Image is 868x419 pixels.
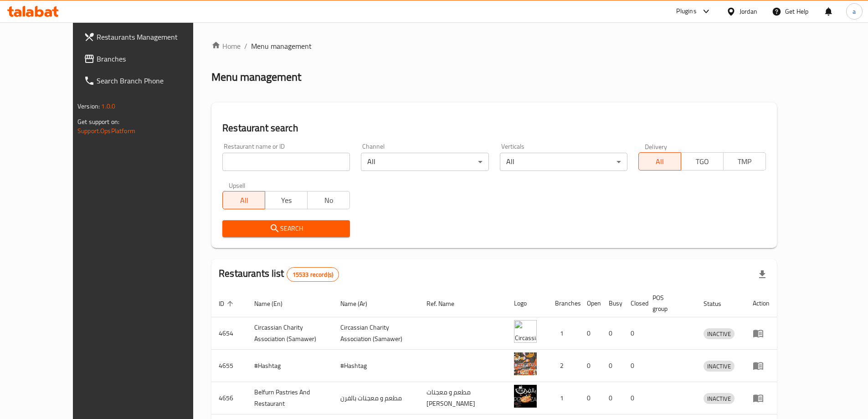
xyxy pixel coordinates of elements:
label: Upsell [229,182,246,188]
td: مطعم و معجنات [PERSON_NAME] [419,382,507,414]
span: Branches [97,53,211,64]
td: #Hashtag [333,350,419,382]
td: 0 [601,382,623,414]
h2: Restaurants list [219,267,339,282]
th: Logo [507,290,548,317]
td: 0 [601,317,623,350]
span: Yes [269,194,304,207]
div: Total records count [287,267,339,282]
th: Action [745,290,777,317]
div: Export file [751,264,773,285]
div: INACTIVE [704,328,734,339]
a: Support.OpsPlatform [77,125,135,137]
div: All [500,153,627,171]
span: Status [704,298,733,309]
span: INACTIVE [704,361,734,372]
input: Search for restaurant name or ID.. [222,153,350,171]
td: 4655 [211,350,247,382]
th: Busy [601,290,623,317]
td: 0 [623,317,645,350]
button: Yes [265,191,308,209]
a: Search Branch Phone [77,70,218,92]
button: No [307,191,350,209]
div: Jordan [740,6,757,16]
label: Delivery [645,143,668,150]
img: Belfurn Pastries And Restaurant [514,385,537,408]
td: 0 [580,317,601,350]
span: Search Branch Phone [97,75,211,86]
td: مطعم و معجنات بالفرن [333,382,419,414]
a: Restaurants Management [77,26,218,48]
button: TMP [723,152,766,171]
span: 1.0.0 [101,100,115,112]
span: Version: [77,100,100,112]
h2: Restaurant search [222,121,766,135]
div: Menu [753,393,770,403]
li: / [244,41,247,52]
div: INACTIVE [704,393,734,404]
span: No [311,194,346,207]
div: Plugins [676,6,696,17]
span: Name (En) [254,298,294,309]
td: 0 [623,350,645,382]
span: Search [230,223,343,234]
span: TGO [685,155,720,168]
td: 1 [548,382,580,414]
span: Restaurants Management [97,31,211,42]
span: TMP [727,155,762,168]
span: ID [219,298,236,309]
div: Menu [753,328,770,339]
td: 4654 [211,317,247,350]
span: All [226,194,262,207]
span: Name (Ar) [340,298,379,309]
img: #Hashtag [514,352,537,375]
span: Menu management [251,41,312,52]
th: Open [580,290,601,317]
span: Ref. Name [426,298,466,309]
th: Closed [623,290,645,317]
td: 2 [548,350,580,382]
button: All [222,191,265,209]
td: #Hashtag [247,350,333,382]
td: 4656 [211,382,247,414]
td: 1 [548,317,580,350]
span: a [853,6,856,16]
td: 0 [601,350,623,382]
td: 0 [580,350,601,382]
span: INACTIVE [704,393,734,404]
td: 0 [580,382,601,414]
td: Belfurn Pastries And Restaurant [247,382,333,414]
td: ​Circassian ​Charity ​Association​ (Samawer) [333,317,419,350]
button: All [638,152,681,171]
a: Home [211,41,241,52]
h2: Menu management [211,70,301,84]
td: ​Circassian ​Charity ​Association​ (Samawer) [247,317,333,350]
span: INACTIVE [704,329,734,339]
span: All [642,155,678,168]
button: Search [222,220,350,237]
a: Branches [77,48,218,70]
div: INACTIVE [704,361,734,372]
span: Get support on: [77,116,119,128]
td: 0 [623,382,645,414]
th: Branches [548,290,580,317]
nav: breadcrumb [211,41,777,52]
span: 15533 record(s) [287,270,339,279]
button: TGO [681,152,724,171]
div: All [361,153,488,171]
span: POS group [652,292,685,314]
img: ​Circassian ​Charity ​Association​ (Samawer) [514,320,537,343]
div: Menu [753,360,770,371]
